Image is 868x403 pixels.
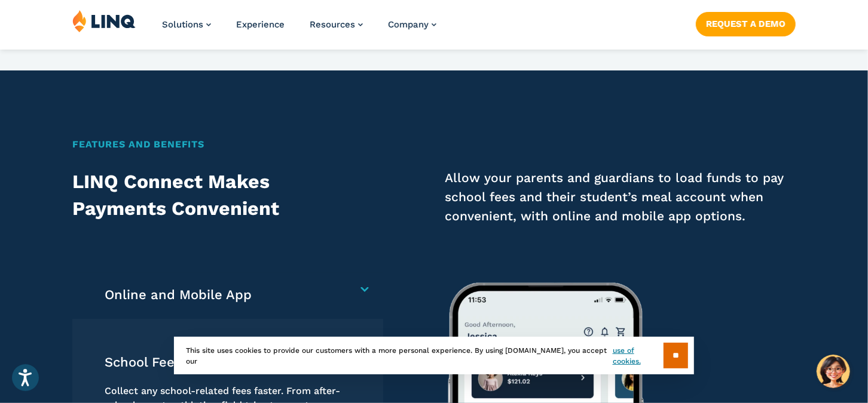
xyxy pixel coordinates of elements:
img: LINQ | K‑12 Software [72,10,136,32]
div: This site uses cookies to provide our customers with a more personal experience. By using [DOMAIN... [174,337,694,374]
a: Company [388,19,436,30]
a: Solutions [162,19,211,30]
h2: Features and Benefits [72,137,796,152]
nav: Button Navigation [696,10,796,36]
nav: Primary Navigation [162,10,436,49]
a: use of cookies. [613,345,664,367]
a: Request a Demo [696,12,796,36]
a: Experience [236,19,285,30]
a: Resources [310,19,363,30]
p: Allow your parents and guardians to load funds to pay school fees and their student’s meal accoun... [445,168,796,226]
h2: LINQ Connect Makes Payments Convenient [72,168,361,223]
button: Hello, have a question? Let’s chat. [817,355,850,388]
span: Solutions [162,19,203,30]
h4: School Fee and Invoice Payments [105,355,341,371]
h4: Online and Mobile App [105,287,341,304]
span: Company [388,19,429,30]
span: Resources [310,19,355,30]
